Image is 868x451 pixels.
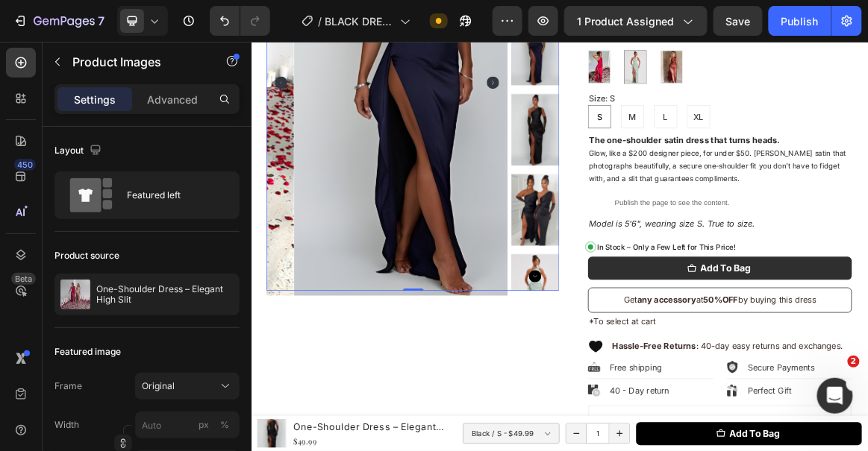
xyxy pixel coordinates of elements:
[6,6,111,36] button: 7
[549,102,560,117] span: M
[318,13,322,29] span: /
[195,416,213,434] button: %
[251,42,868,451] iframe: Design area
[135,411,240,438] input: px%
[525,435,646,450] strong: Hassle-Free Returns
[54,418,79,432] label: Width
[714,6,763,36] button: Save
[491,136,768,151] strong: The one-shoulder satin dress that turns heads.
[147,92,198,107] p: Advanced
[127,178,218,212] div: Featured left
[490,72,531,92] legend: Size: S
[564,6,708,36] button: 1 product assigned
[98,12,104,30] p: 7
[599,102,605,117] span: L
[503,102,511,117] span: S
[54,379,82,393] label: Frame
[135,373,240,400] button: Original
[142,379,175,393] span: Original
[848,356,860,368] span: 2
[96,284,234,305] p: One-Shoulder Dress – Elegant High Slit
[404,332,422,350] button: Carousel Next Arrow
[343,51,360,69] button: Carousel Next Arrow
[726,15,751,28] span: Save
[658,368,708,382] strong: 50%OFF
[14,159,36,171] div: 450
[60,280,90,309] img: product feature img
[769,6,831,36] button: Publish
[54,141,104,161] div: Layout
[72,53,199,71] p: Product Images
[74,92,116,107] p: Settings
[199,418,209,432] div: px
[643,102,658,117] span: XL
[653,319,726,339] div: Add To Bag
[542,368,821,382] span: Get at by buying this dress
[577,13,674,29] span: 1 product assigned
[817,378,853,414] iframe: Intercom live chat
[54,249,119,262] div: Product source
[561,368,647,382] strong: any accessory
[220,418,229,432] div: %
[491,155,864,205] span: Glow, like a $200 designer piece, for under $50. [PERSON_NAME] satin that photographs beautifully...
[210,6,270,36] div: Undo/Redo
[11,273,36,285] div: Beta
[54,345,121,359] div: Featured image
[216,416,234,434] button: px
[325,13,394,29] span: BLACK DRESS
[781,13,819,29] div: Publish
[491,256,732,274] p: Model is 5'6", wearing size S. True to size.
[490,227,734,242] p: Publish the page to see the content.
